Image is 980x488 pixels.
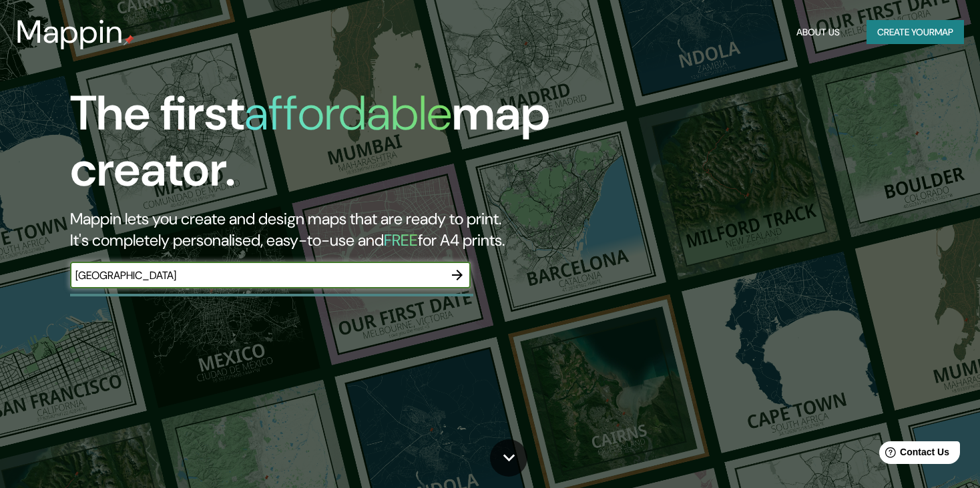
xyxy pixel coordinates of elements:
[70,85,560,208] h1: The first map creator.
[16,13,124,51] h3: Mappin
[867,20,964,45] button: Create yourmap
[791,20,845,45] button: About Us
[244,82,452,144] h1: affordable
[861,436,965,473] iframe: Help widget launcher
[124,35,134,45] img: mappin-pin
[384,230,418,250] h5: FREE
[70,268,444,283] input: Choose your favourite place
[70,208,560,251] h2: Mappin lets you create and design maps that are ready to print. It's completely personalised, eas...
